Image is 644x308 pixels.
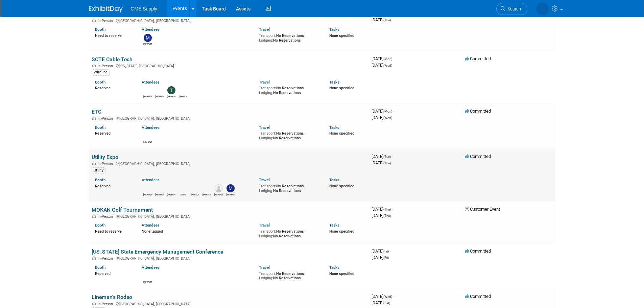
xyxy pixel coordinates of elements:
[329,33,354,38] span: None specified
[329,229,354,234] span: None specified
[143,94,152,98] div: Cody Sellers
[95,177,105,182] a: Booth
[95,270,132,276] div: Reserved
[329,271,354,276] span: None specified
[383,301,390,305] span: (Sat)
[143,42,152,46] div: Mitch Gosney
[191,192,199,196] div: Amanda Riley
[95,183,132,189] div: Reserved
[329,177,339,182] a: Tasks
[144,184,152,192] img: Ryan Keogh
[95,265,105,270] a: Booth
[372,154,393,159] span: [DATE]
[226,192,235,196] div: Mitch Gosney
[372,56,394,61] span: [DATE]
[259,270,319,281] div: No Reservations No Reservations
[202,192,211,196] div: Cody Sellers
[465,207,500,212] span: Customer Event
[329,80,339,85] a: Tasks
[92,301,366,306] div: [GEOGRAPHIC_DATA], [GEOGRAPHIC_DATA]
[259,86,276,90] span: Transport:
[92,294,132,300] a: Lineman's Rodeo
[259,91,273,95] span: Lodging:
[142,125,160,130] a: Attendees
[259,131,276,136] span: Transport:
[259,33,276,38] span: Transport:
[92,19,96,22] img: In-Person Event
[259,130,319,140] div: No Reservations No Reservations
[142,228,254,234] div: None tagged
[92,56,133,63] a: SCTE Cable Tech
[329,125,339,130] a: Tasks
[144,132,152,140] img: Scott Connor
[92,207,153,213] a: MOKAN Golf Tournament
[372,17,391,22] span: [DATE]
[383,256,389,260] span: (Fri)
[372,63,392,68] span: [DATE]
[393,56,394,61] span: -
[259,228,319,238] div: No Reservations No Reservations
[179,94,187,98] div: Dave Coble
[98,116,115,121] span: In-Person
[372,294,394,299] span: [DATE]
[92,154,118,160] a: Utility Expo
[144,272,152,280] img: Rob Spence
[259,276,273,280] span: Lodging:
[144,86,152,94] img: Cody Sellers
[92,64,96,67] img: In-Person Event
[89,6,123,13] img: ExhibitDay
[179,184,187,192] img: Mark Anderson
[167,184,175,192] img: Anna Hanley
[95,228,132,234] div: Need to reserve
[259,223,270,228] a: Travel
[95,223,105,228] a: Booth
[92,213,366,219] div: [GEOGRAPHIC_DATA], [GEOGRAPHIC_DATA]
[390,248,391,254] span: -
[383,116,392,120] span: (Wed)
[142,223,160,228] a: Attendees
[214,192,223,196] div: Jason Murphy
[142,177,160,182] a: Attendees
[259,189,273,193] span: Lodging:
[259,265,270,270] a: Travel
[143,280,152,284] div: Rob Spence
[393,109,394,114] span: -
[496,3,527,15] a: Search
[95,125,105,130] a: Booth
[142,80,160,85] a: Attendees
[465,154,491,159] span: Committed
[372,248,391,254] span: [DATE]
[95,32,132,38] div: Need to reserve
[167,94,175,98] div: Todd Licence
[383,214,391,218] span: (Thu)
[259,38,273,43] span: Lodging:
[259,136,273,140] span: Lodging:
[383,57,392,61] span: (Mon)
[465,109,491,114] span: Committed
[505,6,521,11] span: Search
[383,155,391,159] span: (Tue)
[143,192,152,196] div: Ryan Keogh
[259,85,319,95] div: No Reservations No Reservations
[98,302,115,306] span: In-Person
[259,271,276,276] span: Transport:
[98,162,115,166] span: In-Person
[167,86,175,94] img: Todd Licence
[372,109,394,114] span: [DATE]
[98,64,115,68] span: In-Person
[155,192,164,196] div: Chuck Karas
[98,214,115,219] span: In-Person
[465,248,491,254] span: Committed
[155,94,164,98] div: Richard Martire
[259,27,270,32] a: Travel
[372,255,389,260] span: [DATE]
[372,300,390,305] span: [DATE]
[259,183,319,193] div: No Reservations No Reservations
[465,294,491,299] span: Committed
[393,294,394,299] span: -
[203,184,211,192] img: Cody Sellers
[259,229,276,234] span: Transport:
[179,192,187,196] div: Mark Anderson
[95,85,132,91] div: Reserved
[259,32,319,43] div: No Reservations No Reservations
